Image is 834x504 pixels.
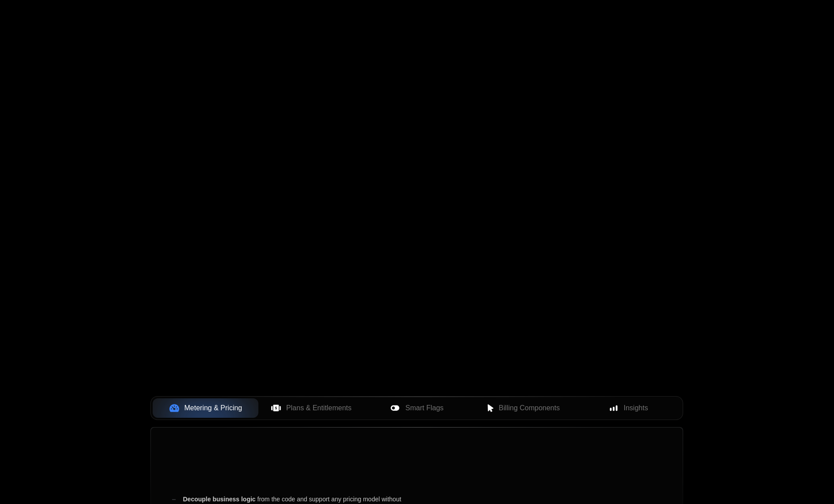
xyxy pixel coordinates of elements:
span: Decouple business logic [183,496,255,503]
span: Plans & Entitlements [286,403,352,413]
button: Smart Flags [364,398,470,418]
span: Billing Components [499,403,560,413]
button: Insights [576,398,681,418]
button: Metering & Pricing [153,398,258,418]
button: Plans & Entitlements [258,398,364,418]
span: Insights [624,403,648,413]
span: Metering & Pricing [184,403,242,413]
button: Billing Components [470,398,576,418]
span: Smart Flags [405,403,443,413]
